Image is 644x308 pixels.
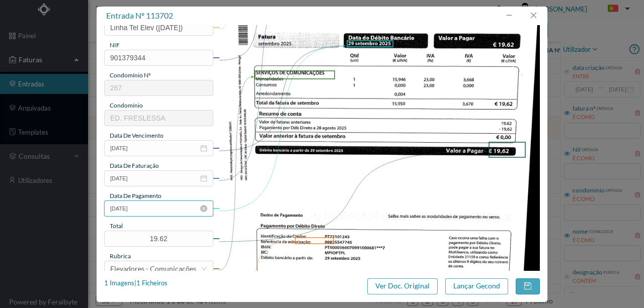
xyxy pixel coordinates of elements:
[104,278,168,288] div: 1 Imagens | 1 Ficheiros
[110,41,120,49] span: NIF
[367,278,438,294] button: Ver Doc. Original
[445,278,508,294] button: Lançar Gecond
[110,101,143,109] span: condomínio
[110,162,159,169] span: data de faturação
[110,222,123,230] span: total
[200,175,207,182] i: icon: calendar
[200,205,207,212] i: icon: close-circle
[200,145,207,152] i: icon: calendar
[110,192,162,199] span: data de pagamento
[201,266,207,272] i: icon: down
[600,1,634,17] button: PT
[110,71,151,79] span: condomínio nº
[106,11,173,20] span: entrada nº 113702
[110,261,196,276] div: Elevadores - Comunicações
[110,132,164,139] span: data de vencimento
[110,252,131,260] span: rubrica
